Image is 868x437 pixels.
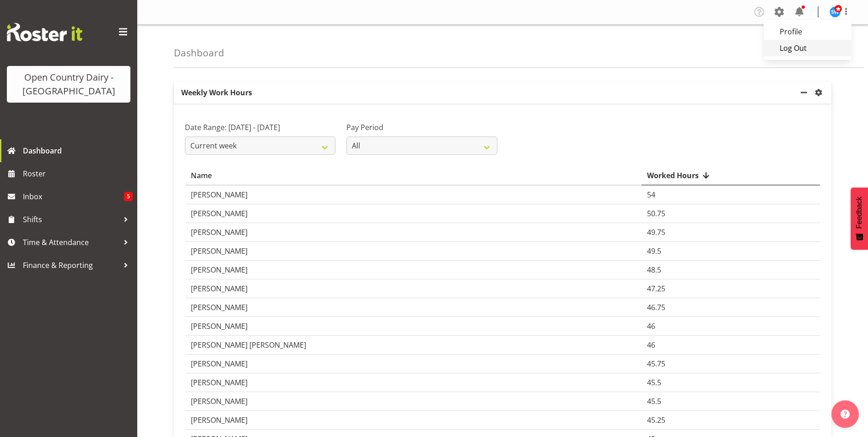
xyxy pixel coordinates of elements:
span: Time & Attendance [23,235,119,249]
div: Open Country Dairy - [GEOGRAPHIC_DATA] [16,71,121,98]
a: Profile [764,23,852,40]
span: 45.5 [647,396,661,406]
span: 54 [647,190,655,200]
td: [PERSON_NAME] [185,204,642,223]
h4: Dashboard [174,48,224,58]
span: Dashboard [23,144,133,158]
td: [PERSON_NAME] [185,261,642,279]
span: Feedback [855,197,863,229]
span: 49.5 [647,246,661,256]
td: [PERSON_NAME] [185,279,642,298]
td: [PERSON_NAME] [185,411,642,430]
span: Shifts [23,213,119,226]
span: 45.25 [647,415,665,425]
td: [PERSON_NAME] [185,186,642,204]
td: [PERSON_NAME] [185,392,642,411]
p: Weekly Work Hours [174,82,798,104]
td: [PERSON_NAME] [185,317,642,336]
span: 50.75 [647,208,665,218]
span: Worked Hours [647,170,699,181]
span: 5 [124,192,133,201]
span: Finance & Reporting [23,258,119,272]
span: 46.75 [647,302,665,312]
span: 45.75 [647,359,665,369]
img: steve-webb7510.jpg [830,6,841,17]
td: [PERSON_NAME] [185,223,642,242]
span: 47.25 [647,284,665,294]
a: minimize [798,82,813,104]
label: Pay Period [346,122,497,133]
span: 46 [647,321,655,331]
span: 45.5 [647,377,661,388]
img: Rosterit website logo [7,23,82,41]
td: [PERSON_NAME] [PERSON_NAME] [185,336,642,355]
a: settings [813,87,828,98]
span: Inbox [23,190,124,203]
td: [PERSON_NAME] [185,298,642,317]
span: Roster [23,167,133,180]
td: [PERSON_NAME] [185,373,642,392]
span: Name [191,170,212,181]
label: Date Range: [DATE] - [DATE] [185,122,335,133]
span: 46 [647,340,655,350]
td: [PERSON_NAME] [185,242,642,261]
button: Feedback - Show survey [851,187,868,250]
a: Log Out [764,40,852,56]
span: 48.5 [647,265,661,275]
span: 49.75 [647,227,665,237]
td: [PERSON_NAME] [185,355,642,373]
img: help-xxl-2.png [841,410,850,419]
